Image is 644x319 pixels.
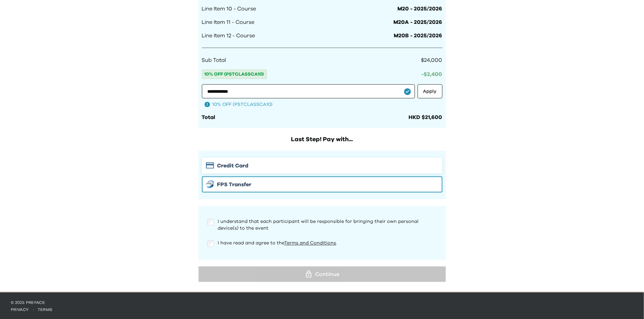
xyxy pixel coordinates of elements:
[202,115,215,120] span: Total
[38,308,53,312] a: terms
[206,162,214,169] img: Stripe icon
[394,32,442,40] span: M20B - 2025/2026
[202,176,442,193] button: FPS iconFPS Transfer
[202,18,255,26] span: Line Item 11 - Course
[285,241,336,245] a: Terms and Conditions
[206,181,214,188] img: FPS icon
[199,267,446,282] button: Continue
[422,72,442,77] span: -$ 2,400
[204,269,440,279] div: Continue
[218,241,337,245] span: I have read and agree to the .
[202,158,442,174] button: Stripe iconCredit Card
[217,181,252,189] span: FPS Transfer
[398,5,442,13] span: M20 - 2025/2026
[213,101,273,108] span: 10% OFF (PSTCLASSCA10)
[199,135,446,144] h2: Last Step! Pay with...
[202,56,226,64] span: Sub Total
[421,57,442,63] span: $24,000
[217,162,249,170] span: Credit Card
[409,113,442,121] div: HKD $21,600
[202,32,255,40] span: Line Item 12 - Course
[218,219,419,231] span: I understand that each participant will be responsible for bringing their own personal device(s) ...
[11,308,29,312] a: privacy
[202,5,256,13] span: Line Item 10 - Course
[202,70,267,79] span: 10% OFF (PSTCLASSCA10)
[29,308,38,312] span: ·
[394,18,442,26] span: M20A - 2025/2026
[11,300,633,305] p: © 2025 Preface
[418,84,442,98] button: Apply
